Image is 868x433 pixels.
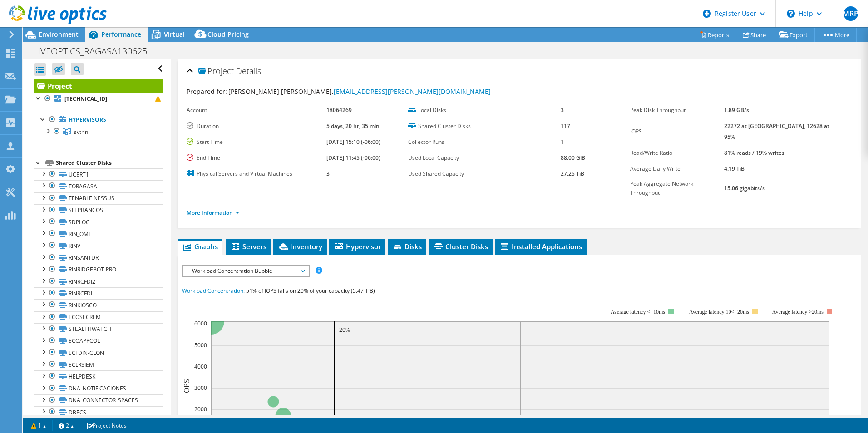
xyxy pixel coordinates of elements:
[194,341,207,349] text: 5000
[207,30,249,39] span: Cloud Pricing
[499,242,582,251] span: Installed Applications
[408,153,561,162] label: Used Local Capacity
[724,122,829,141] b: 22272 at [GEOGRAPHIC_DATA], 12628 at 95%
[34,383,163,394] a: DNA_NOTIFICACIONES
[408,122,561,131] label: Shared Cluster Disks
[187,266,304,276] span: Workload Concentration Bubble
[561,154,585,162] b: 88.00 GiB
[246,287,375,295] span: 51% of IOPS falls on 20% of your capacity (5.47 TiB)
[34,114,163,126] a: Hypervisors
[52,420,80,431] a: 2
[561,170,584,177] b: 27.25 TiB
[34,370,163,382] a: HELPDESK
[182,242,218,251] span: Graphs
[187,209,240,216] a: More Information
[34,347,163,359] a: ECFDIN-CLON
[34,276,163,287] a: RINRCFDI2
[194,405,207,413] text: 2000
[34,323,163,335] a: STEALTHWATCH
[34,228,163,240] a: RIN_OME
[736,28,773,42] a: Share
[392,242,422,251] span: Disks
[187,153,326,162] label: End Time
[39,30,79,39] span: Environment
[693,28,736,42] a: Reports
[228,87,491,96] span: [PERSON_NAME] [PERSON_NAME],
[561,122,570,130] b: 117
[64,95,107,103] b: [TECHNICAL_ID]
[34,204,163,216] a: SFTPBANCOS
[561,106,564,114] b: 3
[164,30,185,39] span: Virtual
[334,87,491,96] a: [EMAIL_ADDRESS][PERSON_NAME][DOMAIN_NAME]
[408,169,561,178] label: Used Shared Capacity
[630,179,725,197] label: Peak Aggregate Network Throughput
[34,192,163,204] a: TENABLE NESSUS
[30,46,161,56] h1: LIVEOPTICS_RAGASA130625
[433,242,488,251] span: Cluster Disks
[278,242,322,251] span: Inventory
[843,6,858,21] span: MRP
[34,406,163,418] a: DBECS
[34,394,163,406] a: DNA_CONNECTOR_SPACES
[198,67,234,76] span: Project
[724,149,784,157] b: 81% reads / 19% writes
[630,164,725,173] label: Average Daily Write
[334,242,381,251] span: Hypervisor
[194,384,207,392] text: 3000
[34,168,163,180] a: UCERT1
[326,170,330,177] b: 3
[187,169,326,178] label: Physical Servers and Virtual Machines
[724,184,765,192] b: 15.06 gigabits/s
[787,10,795,18] svg: \n
[74,128,88,136] span: svtrin
[34,311,163,323] a: ECOSECREM
[194,363,207,370] text: 4000
[339,326,350,334] text: 20%
[34,79,163,93] a: Project
[326,154,380,162] b: [DATE] 11:45 (-06:00)
[230,242,266,251] span: Servers
[724,106,749,114] b: 1.89 GB/s
[408,138,561,147] label: Collector Runs
[34,216,163,228] a: SDPLOG
[630,148,725,157] label: Read/Write Ratio
[56,157,163,168] div: Shared Cluster Disks
[326,122,380,130] b: 5 days, 20 hr, 35 min
[187,87,227,96] label: Prepared for:
[182,379,192,395] text: IOPS
[611,309,665,315] tspan: Average latency <=10ms
[182,287,245,295] span: Workload Concentration:
[630,127,725,136] label: IOPS
[561,138,564,146] b: 1
[689,309,749,315] tspan: Average latency 10<=20ms
[194,320,207,327] text: 6000
[34,180,163,192] a: TORAGASA
[724,165,745,172] b: 4.19 TiB
[34,93,163,105] a: [TECHNICAL_ID]
[80,420,133,431] a: Project Notes
[34,335,163,347] a: ECOAPPCOL
[326,138,380,146] b: [DATE] 15:10 (-06:00)
[34,264,163,276] a: RINRIDGEBOT-PRO
[34,126,163,138] a: svtrin
[34,240,163,251] a: RINV
[187,106,326,115] label: Account
[187,138,326,147] label: Start Time
[326,106,352,114] b: 18064269
[34,359,163,370] a: ECLRSIEM
[34,299,163,311] a: RINKIOSCO
[187,122,326,131] label: Duration
[25,420,53,431] a: 1
[236,65,261,76] span: Details
[772,309,824,315] text: Average latency >20ms
[408,106,561,115] label: Local Disks
[814,28,857,42] a: More
[34,252,163,264] a: RINSANTDR
[34,287,163,299] a: RINRCFDI
[630,106,725,115] label: Peak Disk Throughput
[773,28,815,42] a: Export
[101,30,141,39] span: Performance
